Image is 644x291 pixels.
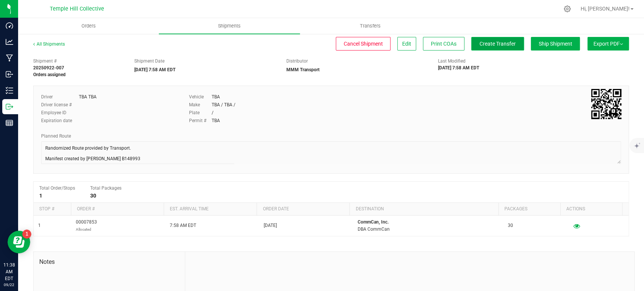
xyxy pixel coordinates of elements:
th: Est. arrival time [164,203,257,216]
a: Transfers [300,18,441,34]
button: Print COAs [423,37,464,51]
span: Total Packages [90,185,121,191]
th: Stop # [34,203,71,216]
th: Actions [560,203,622,216]
th: Destination [349,203,498,216]
div: Manage settings [563,5,572,12]
label: Distributor [286,58,307,64]
p: DBA CommCan [358,226,499,233]
p: Allocated [76,226,97,233]
label: Vehicle [189,93,212,100]
div: TBA / TBA / [212,101,235,108]
div: TBA TBA [79,93,97,100]
strong: 20250922-007 [33,65,64,70]
span: Hi, [PERSON_NAME]! [581,6,630,12]
span: 30 [508,222,513,229]
a: Shipments [159,18,300,34]
label: Driver license # [41,101,79,108]
span: Create Transfer [480,41,516,47]
span: Shipment # [33,58,123,64]
inline-svg: Inventory [6,87,13,94]
label: Shipment Date [134,58,164,64]
th: Order date [257,203,349,216]
button: Export PDF [587,37,629,51]
span: Export PDF [593,41,623,47]
button: Ship Shipment [531,37,580,51]
span: Orders [71,23,106,29]
label: Plate [189,109,212,116]
strong: 30 [90,193,96,199]
p: 09/22 [3,282,15,288]
img: Scan me! [591,89,621,119]
strong: 1 [39,193,42,199]
span: 7:58 AM EDT [170,222,196,229]
span: Print COAs [431,41,456,47]
inline-svg: Manufacturing [6,54,13,62]
span: [DATE] [264,222,277,229]
iframe: Resource center unread badge [22,230,31,239]
label: Employee ID [41,109,79,116]
inline-svg: Analytics [6,38,13,46]
strong: [DATE] 7:58 AM EDT [438,65,479,70]
label: Last Modified [438,58,466,64]
div: TBA [212,93,220,100]
strong: [DATE] 7:58 AM EDT [134,67,175,72]
span: Temple Hill Collective [50,6,104,12]
span: Notes [39,257,179,266]
strong: MMM Transport [286,67,319,72]
button: Create Transfer [471,37,524,51]
span: Cancel Shipment [344,41,383,47]
label: Expiration date [41,117,79,124]
label: Make [189,101,212,108]
p: 11:38 AM EDT [3,262,15,282]
span: 1 [38,222,41,229]
inline-svg: Inbound [6,70,13,78]
span: Transfers [350,23,391,29]
iframe: Resource center [8,231,30,253]
span: Planned Route [41,133,71,139]
th: Packages [498,203,560,216]
div: / [212,109,214,116]
th: Order # [71,203,164,216]
span: Shipments [208,23,251,29]
span: 00007853 [76,219,97,233]
strong: Orders assigned [33,72,66,77]
label: Permit # [189,117,212,124]
div: TBA [212,117,220,124]
button: Cancel Shipment [336,37,390,51]
inline-svg: Reports [6,119,13,127]
a: All Shipments [33,41,65,47]
span: Total Order/Stops [39,185,75,191]
button: Edit [397,37,416,51]
span: Ship Shipment [539,41,572,47]
p: CommCan, Inc. [358,219,499,226]
inline-svg: Dashboard [6,22,13,29]
qrcode: 20250922-007 [591,89,621,119]
inline-svg: Outbound [6,103,13,110]
a: Orders [18,18,159,34]
label: Driver [41,93,79,100]
span: Edit [402,41,411,47]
